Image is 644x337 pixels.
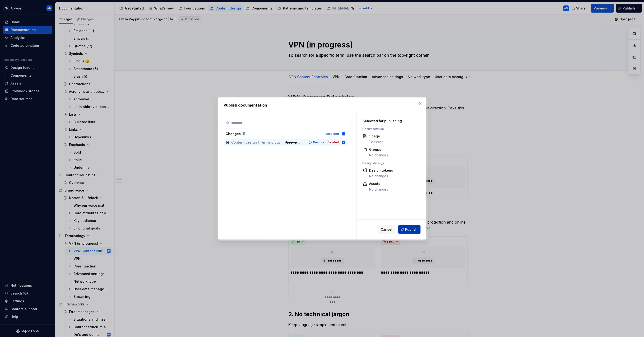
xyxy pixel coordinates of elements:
[369,153,388,158] div: No changes
[362,161,418,165] div: Design data
[231,140,285,145] span: Content design / Terminology / VPN (in progress)
[369,140,384,144] div: 1 deleted
[398,225,421,234] button: Publish
[286,140,301,145] span: User account
[369,181,388,186] div: Assets
[369,174,393,178] div: No changes
[362,127,418,131] div: Documentation
[328,140,339,144] span: Deleted
[224,102,421,108] h2: Publish documentation
[405,227,417,232] span: Publish
[369,147,388,152] div: Groups
[369,187,388,192] div: No changes
[378,225,395,234] button: Cancel
[307,140,327,145] button: Restore
[369,168,393,173] div: Design tokens
[285,140,286,145] span: /
[241,132,245,136] span: ( 1 )
[324,132,339,136] div: 1 selected
[362,119,418,123] div: Selected for publishing
[381,227,392,232] span: Cancel
[369,134,384,139] div: 1 page
[226,131,322,136] div: Changes
[313,140,324,144] span: Restore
